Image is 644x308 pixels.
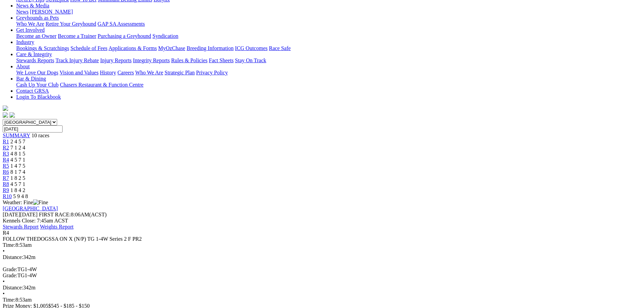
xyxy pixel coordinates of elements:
span: Distance: [3,285,23,290]
span: 1 4 7 5 [10,163,25,169]
span: Time: [3,242,16,248]
a: Breeding Information [187,45,234,51]
a: Chasers Restaurant & Function Centre [60,82,143,88]
a: R3 [3,151,9,157]
a: News & Media [16,3,49,8]
span: 4 5 7 1 [10,181,25,187]
span: 10 races [31,133,49,138]
a: Purchasing a Greyhound [98,33,151,39]
a: GAP SA Assessments [98,21,145,27]
a: Weights Report [40,224,74,230]
img: logo-grsa-white.png [3,105,8,111]
a: Contact GRSA [16,88,49,94]
a: Schedule of Fees [70,45,107,51]
span: 5 9 4 8 [13,193,28,199]
span: 4 5 7 1 [10,157,25,163]
a: History [100,70,116,75]
a: R8 [3,181,9,187]
a: Stewards Reports [16,57,54,63]
a: SUMMARY [3,133,30,138]
a: R5 [3,163,9,169]
div: About [16,70,641,76]
a: [PERSON_NAME] [30,9,73,15]
a: Syndication [152,33,178,39]
div: 8:53am [3,242,641,248]
a: Injury Reports [100,57,132,63]
span: 7 1 2 4 [10,145,25,150]
a: R4 [3,157,9,163]
span: 1 8 2 5 [10,175,25,181]
a: News [16,9,28,15]
a: Who We Are [16,21,44,27]
span: 8 1 7 4 [10,169,25,175]
a: Vision and Values [59,70,98,75]
a: Rules & Policies [171,57,208,63]
span: Grade: [3,273,18,278]
a: Industry [16,39,34,45]
span: 2 4 5 7 [10,139,25,144]
a: Become a Trainer [58,33,96,39]
a: MyOzChase [158,45,185,51]
div: 342m [3,254,641,260]
span: • [3,291,5,297]
span: Weather: Fine [3,199,48,205]
div: 8:53am [3,297,641,303]
a: R10 [3,193,12,199]
span: Grade: [3,266,18,272]
div: Care & Integrity [16,57,641,64]
a: R1 [3,139,9,144]
div: News & Media [16,9,641,15]
a: Cash Up Your Club [16,82,58,88]
a: About [16,64,30,69]
a: R7 [3,175,9,181]
a: Careers [117,70,134,75]
div: TG1-4W [3,273,641,279]
a: Applications & Forms [109,45,157,51]
a: Bookings & Scratchings [16,45,69,51]
a: Privacy Policy [196,70,228,75]
input: Select date [3,125,63,133]
a: We Love Our Dogs [16,70,58,75]
div: Greyhounds as Pets [16,21,641,27]
a: Who We Are [135,70,163,75]
span: 1 8 4 2 [10,187,25,193]
a: Get Involved [16,27,45,33]
a: Track Injury Rebate [55,57,99,63]
a: R2 [3,145,9,150]
span: • [3,279,5,284]
span: 4 8 1 5 [10,151,25,157]
div: FOLLOW THEDOGSSA ON X (N/P) TG 1-4W Series 2 F PR2 [3,236,641,242]
a: Strategic Plan [165,70,195,75]
a: Retire Your Greyhound [46,21,96,27]
span: R4 [3,230,9,236]
div: Bar & Dining [16,82,641,88]
a: Stewards Report [3,224,39,230]
a: ICG Outcomes [235,45,267,51]
img: twitter.svg [9,112,15,118]
span: FIRST RACE: [39,212,71,217]
span: Time: [3,297,16,303]
span: R6 [3,169,9,175]
img: facebook.svg [3,112,8,118]
span: [DATE] [3,212,20,217]
span: [DATE] [3,212,38,217]
div: Kennels Close: 7:45am ACST [3,218,641,224]
a: Integrity Reports [133,57,170,63]
img: Fine [33,199,48,206]
span: R9 [3,187,9,193]
div: Get Involved [16,33,641,39]
a: Stay On Track [235,57,266,63]
a: Race Safe [269,45,290,51]
span: • [3,248,5,254]
span: Distance: [3,254,23,260]
div: 342m [3,285,641,291]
